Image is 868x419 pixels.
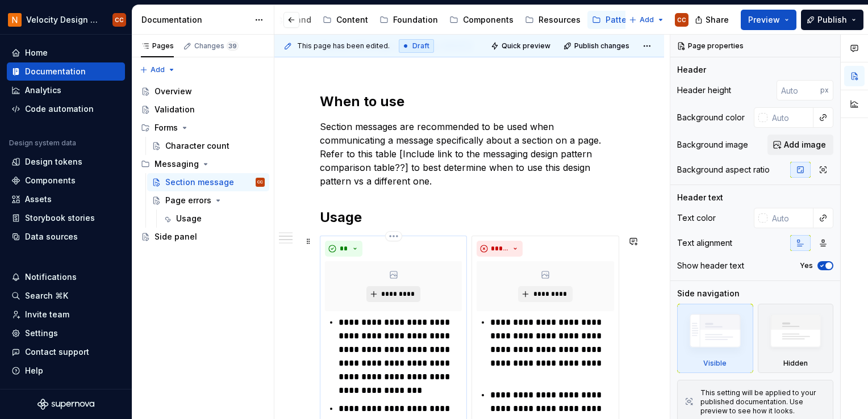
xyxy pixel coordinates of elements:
[560,38,635,54] button: Publish changes
[155,122,178,133] div: Forms
[7,287,125,305] button: Search ⌘K
[677,237,732,249] div: Text alignment
[625,12,668,28] button: Add
[115,15,124,24] div: CC
[25,194,52,205] div: Assets
[7,171,125,190] a: Components
[25,47,48,58] div: Home
[748,14,780,26] span: Preview
[147,191,269,209] a: Page errors
[606,14,639,26] div: Patterns
[26,14,99,26] div: Velocity Design System by NAVEX
[375,11,443,29] a: Foundation
[502,41,550,51] span: Quick preview
[767,107,813,128] input: Auto
[257,177,263,188] div: CC
[677,260,744,271] div: Show header text
[801,10,863,30] button: Publish
[677,164,770,175] div: Background aspect ratio
[136,62,179,78] button: Add
[8,13,22,27] img: bb28370b-b938-4458-ba0e-c5bddf6d21d4.png
[7,268,125,286] button: Notifications
[151,65,165,74] span: Add
[176,213,202,224] div: Usage
[25,231,78,242] div: Data sources
[7,44,125,62] a: Home
[677,288,740,299] div: Side navigation
[155,158,199,170] div: Messaging
[7,343,125,361] button: Contact support
[155,86,192,97] div: Overview
[783,359,808,368] div: Hidden
[136,119,269,137] div: Forms
[25,290,68,301] div: Search ⌘K
[677,304,753,373] div: Visible
[677,64,706,76] div: Header
[700,388,826,416] div: This setting will be applied to your published documentation. Use preview to see how it looks.
[147,173,269,191] a: Section messageCC
[2,7,130,32] button: Velocity Design System by NAVEXCC
[677,212,716,224] div: Text color
[7,362,125,380] button: Help
[25,212,95,224] div: Storybook stories
[297,41,390,51] span: This page has been edited.
[141,41,174,51] div: Pages
[640,15,654,24] span: Add
[689,10,736,30] button: Share
[320,120,619,188] p: Section messages are recommended to be used when communicating a message specifically about a sec...
[758,304,834,373] div: Hidden
[165,195,211,206] div: Page errors
[158,209,269,228] a: Usage
[155,104,195,115] div: Validation
[320,208,619,227] h2: Usage
[7,62,125,81] a: Documentation
[136,100,269,119] a: Validation
[136,82,269,246] div: Page tree
[194,41,239,51] div: Changes
[25,365,43,376] div: Help
[25,103,94,115] div: Code automation
[25,85,61,96] div: Analytics
[318,11,373,29] a: Content
[141,14,249,26] div: Documentation
[587,11,644,29] a: Patterns
[7,228,125,246] a: Data sources
[487,38,556,54] button: Quick preview
[741,10,796,30] button: Preview
[7,209,125,227] a: Storybook stories
[463,14,514,26] div: Components
[336,14,368,26] div: Content
[677,85,731,96] div: Header height
[7,153,125,171] a: Design tokens
[25,346,89,358] div: Contact support
[820,86,829,95] p: px
[25,271,77,283] div: Notifications
[165,140,229,152] div: Character count
[25,66,86,77] div: Documentation
[412,41,429,51] span: Draft
[7,100,125,118] a: Code automation
[136,155,269,173] div: Messaging
[520,11,585,29] a: Resources
[677,192,723,203] div: Header text
[147,137,269,155] a: Character count
[136,82,269,100] a: Overview
[677,15,686,24] div: CC
[9,139,76,148] div: Design system data
[7,81,125,99] a: Analytics
[817,14,847,26] span: Publish
[136,228,269,246] a: Side panel
[677,112,745,123] div: Background color
[767,208,813,228] input: Auto
[539,14,581,26] div: Resources
[703,359,727,368] div: Visible
[320,93,619,111] h2: When to use
[37,399,94,410] a: Supernova Logo
[155,231,197,242] div: Side panel
[25,328,58,339] div: Settings
[25,156,82,167] div: Design tokens
[574,41,629,51] span: Publish changes
[800,261,813,270] label: Yes
[767,135,833,155] button: Add image
[165,177,234,188] div: Section message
